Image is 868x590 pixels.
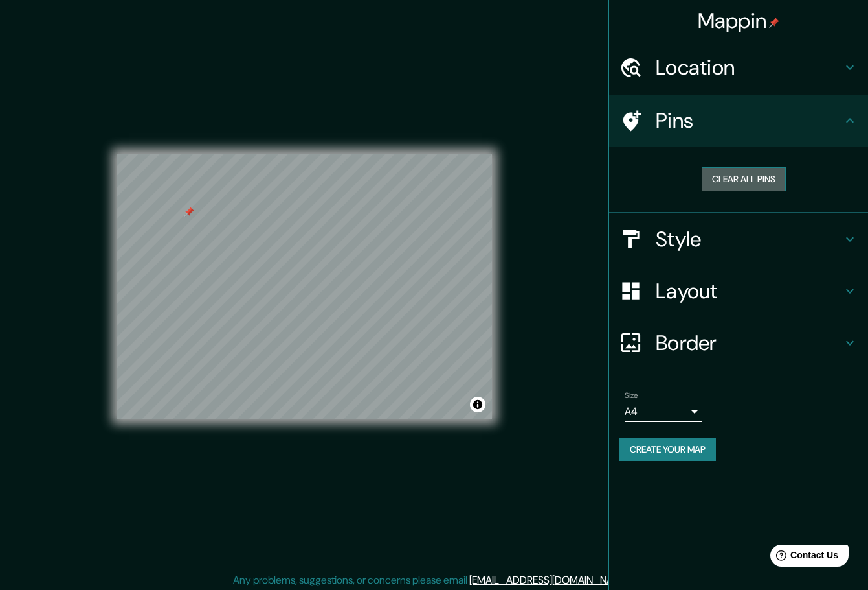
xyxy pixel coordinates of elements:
div: Style [609,213,868,265]
h4: Pins [656,108,842,134]
button: Toggle attribution [470,397,485,412]
h4: Layout [656,278,842,304]
a: [EMAIL_ADDRESS][DOMAIN_NAME] [469,573,629,587]
label: Size [625,390,638,401]
div: Location [609,41,868,93]
div: A4 [625,401,702,422]
h4: Style [656,226,842,252]
div: Layout [609,265,868,317]
h4: Location [656,54,842,80]
button: Create your map [619,438,716,462]
p: Any problems, suggestions, or concerns please email . [233,572,631,588]
img: pin-icon.png [769,18,779,28]
div: Border [609,317,868,369]
h4: Border [656,330,842,356]
canvas: Map [117,154,492,419]
div: Pins [609,95,868,147]
iframe: Help widget launcher [753,539,854,576]
button: Clear all pins [702,167,786,191]
h4: Mappin [698,8,780,34]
